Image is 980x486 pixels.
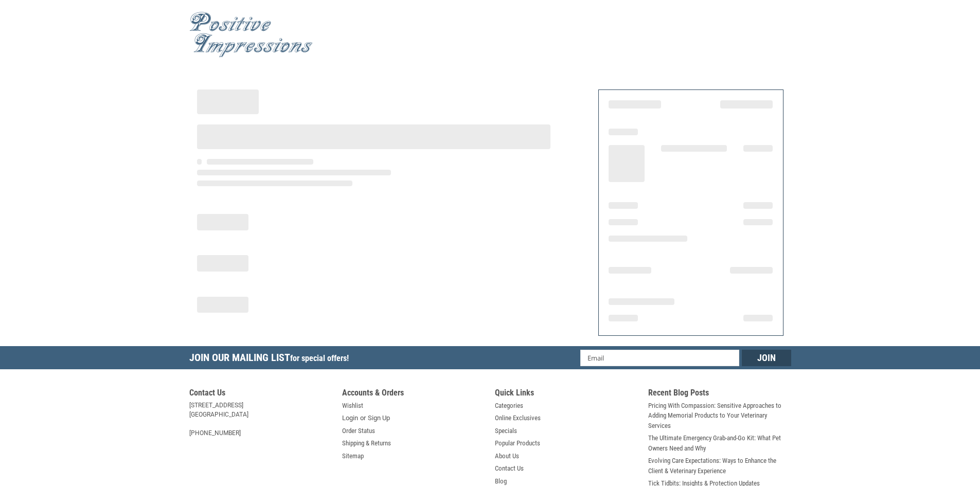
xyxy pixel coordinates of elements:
a: Categories [495,401,523,411]
a: Shipping & Returns [342,438,391,448]
a: Online Exclusives [495,413,541,423]
a: The Ultimate Emergency Grab-and-Go Kit: What Pet Owners Need and Why [648,433,791,453]
a: Login [342,413,358,423]
a: Evolving Care Expectations: Ways to Enhance the Client & Veterinary Experience [648,456,791,476]
h5: Contact Us [189,388,332,401]
h5: Recent Blog Posts [648,388,791,401]
a: Sign Up [368,413,390,423]
h5: Quick Links [495,388,638,401]
h5: Join Our Mailing List [189,346,354,372]
span: for special offers! [290,353,349,363]
input: Email [580,350,739,366]
a: Contact Us [495,463,524,474]
img: Positive Impressions [189,12,313,58]
span: or [354,413,372,423]
input: Join [742,350,791,366]
address: [STREET_ADDRESS] [GEOGRAPHIC_DATA] [PHONE_NUMBER] [189,401,332,438]
a: Sitemap [342,451,364,461]
h5: Accounts & Orders [342,388,485,401]
a: Wishlist [342,401,363,411]
a: About Us [495,451,519,461]
a: Pricing With Compassion: Sensitive Approaches to Adding Memorial Products to Your Veterinary Serv... [648,401,791,431]
a: Popular Products [495,438,540,448]
a: Order Status [342,426,375,436]
a: Specials [495,426,517,436]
